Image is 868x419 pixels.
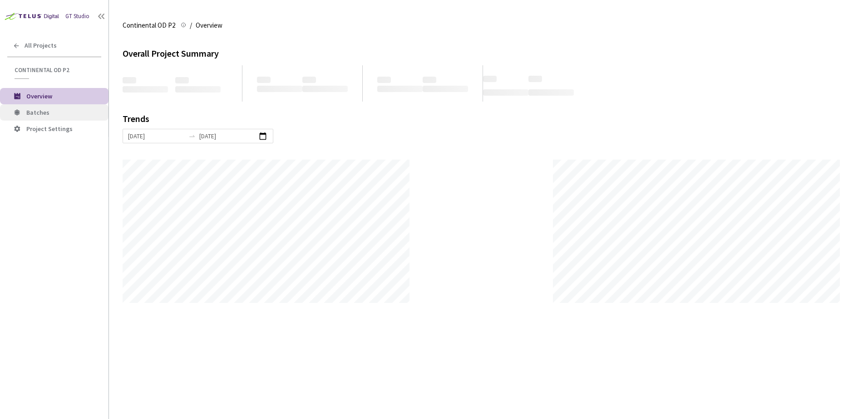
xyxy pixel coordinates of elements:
[188,132,196,140] span: swap-right
[123,20,175,31] span: Continental OD P2
[175,86,221,93] span: ‌
[483,76,497,82] span: ‌
[528,76,542,82] span: ‌
[302,86,348,92] span: ‌
[65,12,89,21] div: GT Studio
[25,42,57,49] span: All Projects
[257,86,302,92] span: ‌
[123,47,854,60] div: Overall Project Summary
[257,77,271,83] span: ‌
[15,66,96,74] span: Continental OD P2
[123,77,136,83] span: ‌
[199,131,256,141] input: End date
[128,131,185,141] input: Start date
[423,86,468,92] span: ‌
[190,20,192,31] li: /
[377,86,423,92] span: ‌
[188,132,196,140] span: to
[26,125,73,133] span: Project Settings
[483,89,528,96] span: ‌
[528,89,574,96] span: ‌
[423,77,436,83] span: ‌
[123,114,842,129] div: Trends
[175,77,189,83] span: ‌
[26,92,52,100] span: Overview
[196,20,222,31] span: Overview
[123,86,168,93] span: ‌
[377,77,391,83] span: ‌
[26,108,49,117] span: Batches
[302,77,316,83] span: ‌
